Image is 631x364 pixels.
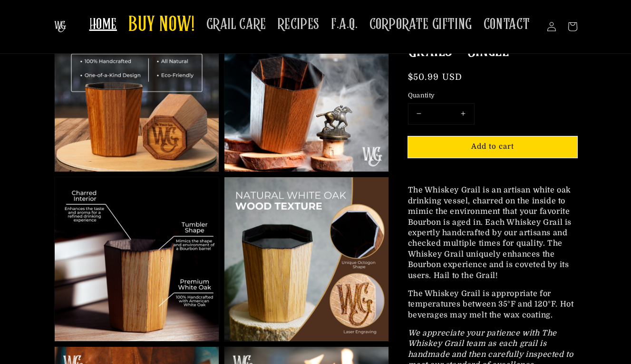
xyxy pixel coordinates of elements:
[484,15,530,34] span: CONTACT
[278,15,320,34] span: RECIPES
[89,15,117,34] span: HOME
[408,289,574,319] span: The Whiskey Grail is appropriate for temperatures between 35°F and 120°F. Hot beverages may melt ...
[408,136,577,158] button: Add to cart
[224,8,388,172] img: Grail Benefits
[201,10,272,39] a: GRAIL CARE
[369,15,472,34] span: CORPORATE GIFTING
[54,21,66,32] img: The Whiskey Grail
[408,91,577,100] label: Quantity
[84,10,123,39] a: HOME
[123,7,201,44] a: BUY NOW!
[364,10,478,39] a: CORPORATE GIFTING
[206,15,266,34] span: GRAIL CARE
[325,10,364,39] a: F.A.Q.
[408,185,577,281] p: The Whiskey Grail is an artisan white oak drinking vessel, charred on the inside to mimic the env...
[224,177,388,341] img: Natural White Oak
[128,12,195,38] span: BUY NOW!
[272,10,325,39] a: RECIPES
[471,142,514,151] span: Add to cart
[331,15,358,34] span: F.A.Q.
[478,10,536,39] a: CONTACT
[408,72,463,82] span: $50.99 USD
[55,8,219,172] img: Grail Benefits
[55,177,219,341] img: Grail Benefits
